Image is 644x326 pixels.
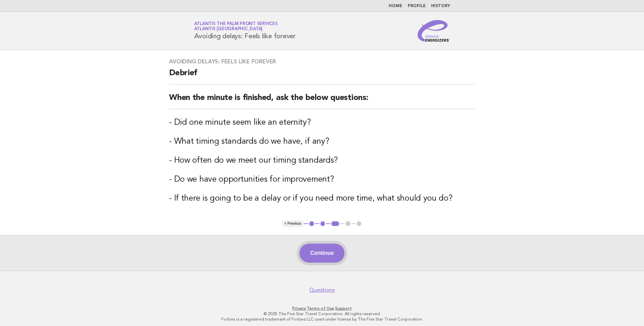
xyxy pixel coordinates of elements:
h3: - What timing standards do we have, if any? [169,136,475,147]
h3: - If there is going to be a delay or if you need more time, what should you do? [169,193,475,204]
a: Support [335,306,352,311]
button: Continue [299,244,345,263]
p: · · [114,306,530,311]
button: 2 [319,220,326,227]
a: Profile [408,4,426,8]
h3: Avoiding delays: Feels like forever [169,58,475,65]
h3: - Did one minute seem like an eternity? [169,117,475,128]
h2: Debrief [169,68,475,84]
h3: - Do we have opportunities for improvement? [169,174,475,185]
button: 3 [330,220,340,227]
span: Atlantis [GEOGRAPHIC_DATA] [194,27,263,32]
h2: When the minute is finished, ask the below questions: [169,93,475,109]
a: Atlantis The Palm Front ServicesAtlantis [GEOGRAPHIC_DATA] [194,22,278,31]
button: < Previous [282,220,304,227]
img: Service Energizers [418,20,450,42]
h3: - How often do we meet our timing standards? [169,155,475,166]
h1: Avoiding delays: Feels like forever [194,22,296,40]
p: © 2025 The Five Star Travel Corporation. All rights reserved. [114,311,530,317]
a: Privacy [292,306,306,311]
button: 1 [308,220,315,227]
p: Forbes is a registered trademark of Forbes LLC used under license by The Five Star Travel Corpora... [114,317,530,322]
a: Home [389,4,402,8]
a: Terms of Use [307,306,334,311]
a: History [431,4,450,8]
a: Questions [309,287,335,293]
